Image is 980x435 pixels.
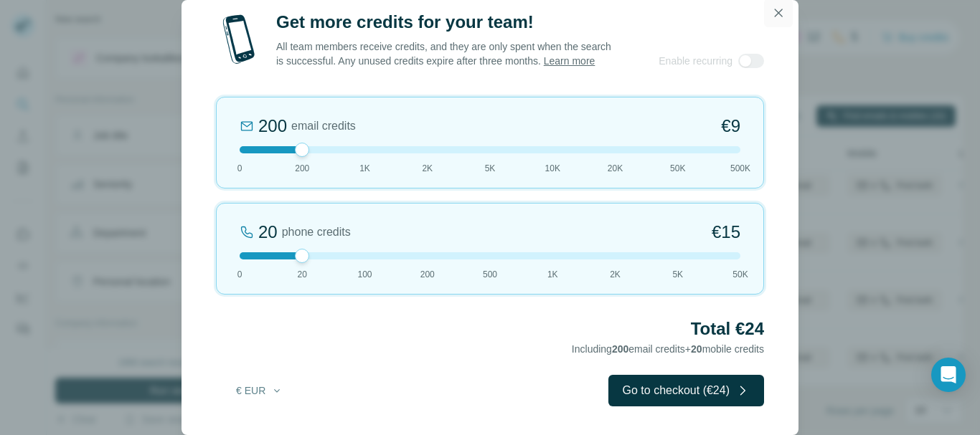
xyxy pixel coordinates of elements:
span: 50K [732,268,748,281]
div: 20 [258,221,278,244]
span: 200 [420,268,435,281]
div: Open Intercom Messenger [931,358,966,392]
span: phone credits [282,224,351,241]
span: 5K [672,268,683,281]
a: Learn more [544,55,595,67]
span: 500K [730,162,750,175]
span: 500 [483,268,497,281]
span: 10K [545,162,560,175]
p: All team members receive credits, and they are only spent when the search is successful. Any unus... [276,39,613,68]
span: 1K [359,162,370,175]
span: €15 [712,221,740,244]
span: Including email credits + mobile credits [572,343,764,355]
button: € EUR [226,378,293,403]
span: 0 [237,162,242,175]
img: mobile-phone [216,11,262,68]
span: 5K [485,162,496,175]
span: email credits [291,118,356,135]
h2: Total €24 [216,317,764,340]
span: 0 [237,268,242,281]
span: 200 [295,162,309,175]
span: €9 [721,115,740,138]
span: 20 [298,268,307,281]
span: 20K [608,162,623,175]
span: 100 [357,268,372,281]
span: 200 [612,343,628,355]
span: 1K [547,268,558,281]
span: 20 [691,343,702,355]
span: 2K [610,268,621,281]
span: Enable recurring [659,54,732,68]
div: 200 [258,115,287,138]
span: 2K [422,162,433,175]
span: 50K [670,162,685,175]
button: Go to checkout (€24) [608,375,764,406]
